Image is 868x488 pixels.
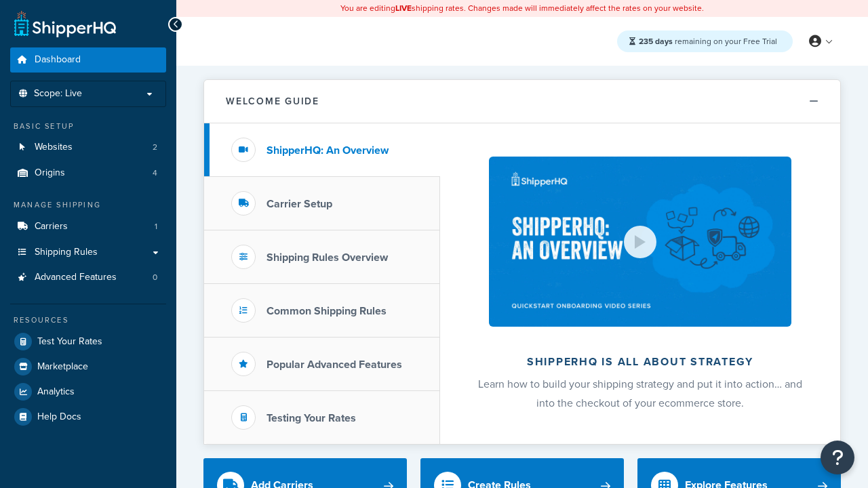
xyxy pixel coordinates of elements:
[35,247,98,258] span: Shipping Rules
[10,380,166,404] a: Analytics
[37,361,88,373] span: Marketplace
[267,251,388,264] h3: Shipping Rules Overview
[10,405,166,429] a: Help Docs
[10,135,166,160] li: Websites
[10,161,166,186] a: Origins4
[35,272,117,283] span: Advanced Features
[37,411,81,423] span: Help Docs
[478,376,802,411] span: Learn how to build your shipping strategy and put it into action… and into the checkout of your e...
[35,54,81,66] span: Dashboard
[639,35,673,47] strong: 235 days
[489,157,791,327] img: ShipperHQ is all about strategy
[10,265,166,290] a: Advanced Features0
[10,265,166,290] li: Advanced Features
[10,329,166,354] a: Test Your Rates
[34,88,82,100] span: Scope: Live
[37,386,75,398] span: Analytics
[37,336,102,348] span: Test Your Rates
[395,2,412,14] b: LIVE
[821,441,854,474] button: Open Resource Center
[10,240,166,265] a: Shipping Rules
[639,35,777,47] span: remaining on your Free Trial
[153,167,157,179] span: 4
[10,47,166,73] a: Dashboard
[204,80,840,123] button: Welcome Guide
[35,142,73,153] span: Websites
[10,161,166,186] li: Origins
[226,96,319,106] h2: Welcome Guide
[267,144,389,157] h3: ShipperHQ: An Overview
[267,305,387,317] h3: Common Shipping Rules
[10,199,166,211] div: Manage Shipping
[10,354,166,379] a: Marketplace
[10,314,166,326] div: Resources
[10,121,166,132] div: Basic Setup
[10,135,166,160] a: Websites2
[35,221,68,232] span: Carriers
[476,356,804,368] h2: ShipperHQ is all about strategy
[267,198,332,210] h3: Carrier Setup
[153,142,157,153] span: 2
[267,412,356,424] h3: Testing Your Rates
[267,359,402,371] h3: Popular Advanced Features
[10,214,166,239] a: Carriers1
[153,272,157,283] span: 0
[35,167,65,179] span: Origins
[155,221,157,232] span: 1
[10,214,166,239] li: Carriers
